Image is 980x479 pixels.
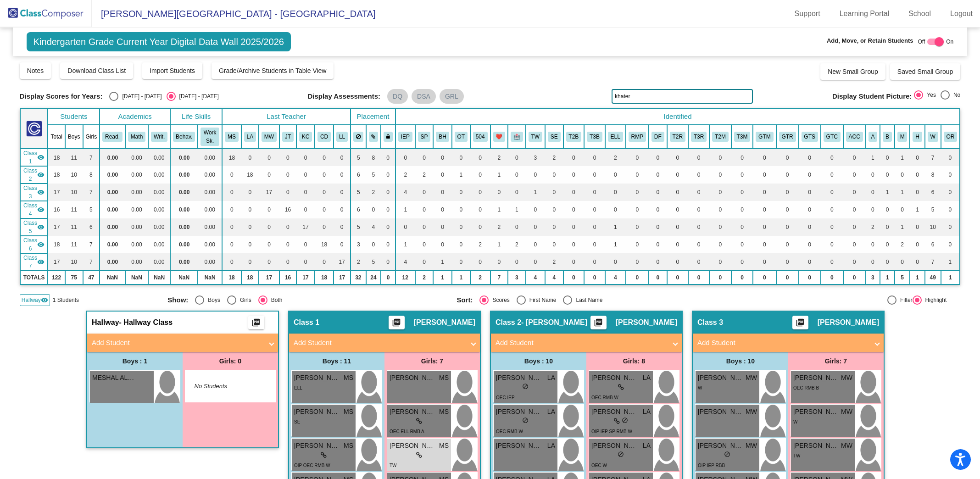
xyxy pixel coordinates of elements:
[200,128,219,146] button: Work Sk.
[433,125,451,149] th: Behavior Only IEP
[490,125,508,149] th: Heart Parent
[125,166,148,184] td: 0.00
[563,184,585,201] td: 0
[151,132,167,142] button: Writ.
[83,201,100,218] td: 5
[433,184,451,201] td: 0
[584,125,605,149] th: Tier 3 Behavior Plan
[65,184,83,201] td: 10
[381,125,395,149] th: Keep with teacher
[100,201,125,218] td: 0.00
[395,109,960,125] th: Identified
[415,166,434,184] td: 2
[799,125,821,149] th: Gift Superior Cog
[48,125,65,149] th: Total
[626,184,649,201] td: 0
[883,132,892,142] button: B
[584,166,605,184] td: 0
[688,125,709,149] th: Tier 3 Reading
[563,149,585,166] td: 0
[452,149,470,166] td: 0
[65,149,83,166] td: 11
[473,132,488,142] button: 504
[20,92,103,100] span: Display Scores for Years:
[455,132,468,142] button: OT
[259,166,279,184] td: 0
[688,166,709,184] td: 0
[125,149,148,166] td: 0.00
[279,125,296,149] th: Jen Tomaro
[649,184,667,201] td: 0
[584,149,605,166] td: 0
[846,132,863,142] button: ACC
[170,166,198,184] td: 0.00
[821,125,843,149] th: Gifted Creative Thinking
[148,201,170,218] td: 0.00
[843,184,866,201] td: 0
[307,92,380,100] span: Display Assessments:
[563,166,585,184] td: 0
[941,166,960,184] td: 0
[389,316,405,329] button: Print Students Details
[198,184,222,201] td: 0.00
[418,132,431,142] button: SP
[65,125,83,149] th: Boys
[222,149,241,166] td: 18
[296,149,315,166] td: 0
[545,166,563,184] td: 0
[670,132,685,142] button: T2R
[928,132,938,142] button: W
[753,184,776,201] td: 0
[296,166,315,184] td: 0
[667,149,688,166] td: 0
[897,68,953,75] span: Saved Small Group
[395,184,415,201] td: 4
[787,6,828,21] a: Support
[83,184,100,201] td: 7
[334,184,351,201] td: 0
[526,149,545,166] td: 3
[67,67,126,74] span: Download Class List
[828,68,878,75] span: New Small Group
[83,125,100,149] th: Girls
[351,166,366,184] td: 6
[148,184,170,201] td: 0.00
[508,184,526,201] td: 0
[395,166,415,184] td: 2
[843,166,866,184] td: 0
[241,184,259,201] td: 0
[128,132,145,142] button: Math
[626,125,649,149] th: RIMP
[608,132,623,142] button: ELL
[296,184,315,201] td: 0
[198,149,222,166] td: 0.00
[87,334,278,352] mat-expansion-panel-header: Add Student
[950,91,960,99] div: No
[605,184,626,201] td: 0
[910,166,924,184] td: 0
[20,149,48,166] td: Maggie Sprinkle - No Class Name
[910,149,924,166] td: 0
[470,166,490,184] td: 0
[923,91,936,99] div: Yes
[866,166,880,184] td: 0
[918,38,925,46] span: Off
[731,149,753,166] td: 0
[649,149,667,166] td: 0
[901,6,938,21] a: School
[869,132,878,142] button: A
[667,184,688,201] td: 0
[697,338,868,348] mat-panel-title: Add Student
[102,132,122,142] button: Read.
[100,184,125,201] td: 0.00
[941,184,960,201] td: 0
[433,149,451,166] td: 0
[776,166,799,184] td: 0
[508,149,526,166] td: 0
[170,184,198,201] td: 0.00
[832,6,897,21] a: Learning Portal
[691,132,707,142] button: T3R
[776,149,799,166] td: 0
[731,184,753,201] td: 0
[92,6,376,21] span: [PERSON_NAME][GEOGRAPHIC_DATA] - [GEOGRAPHIC_DATA]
